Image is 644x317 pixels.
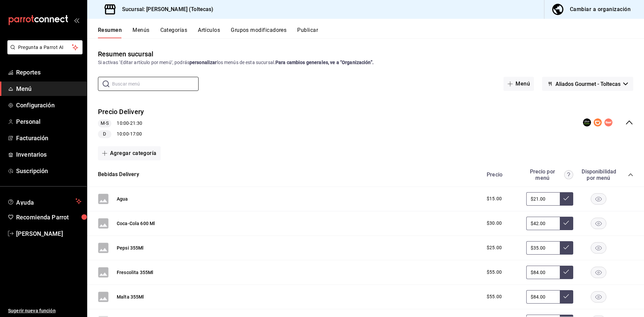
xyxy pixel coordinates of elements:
[487,195,502,202] span: $15.00
[16,166,82,175] span: Suscripción
[16,213,82,222] span: Recomienda Parrot
[112,77,199,91] input: Buscar menú
[100,130,109,138] span: D
[98,146,161,160] button: Agregar categoría
[74,17,79,23] button: open_drawer_menu
[628,172,633,177] button: collapse-category-row
[117,5,213,13] h3: Sucursal: [PERSON_NAME] (Toltecas)
[117,294,144,300] button: Malta 355Ml
[117,269,153,276] button: Frescolita 355Ml
[487,269,502,276] span: $55.00
[16,68,82,77] span: Reportes
[275,60,374,65] strong: Para cambios generales, ve a “Organización”.
[555,81,621,87] span: Aliados Gourmet - Toltecas
[16,229,82,238] span: [PERSON_NAME]
[16,134,82,143] span: Facturación
[526,266,560,279] input: Sin ajuste
[487,220,502,227] span: $30.00
[98,171,139,178] button: Bebidas Delivery
[117,196,128,202] button: Agua
[98,107,144,117] button: Precio Delivery
[8,307,82,314] span: Sugerir nueva función
[5,49,83,56] a: Pregunta a Parrot AI
[190,60,217,65] strong: personalizar
[98,27,644,38] div: navigation tabs
[542,77,633,91] button: Aliados Gourmet - Toltecas
[487,244,502,251] span: $25.00
[526,217,560,230] input: Sin ajuste
[160,27,187,38] button: Categorías
[16,150,82,159] span: Inventarios
[231,27,286,38] button: Grupos modificadores
[18,44,72,51] span: Pregunta a Parrot AI
[198,27,220,38] button: Artículos
[570,5,631,14] div: Cambiar a organización
[16,197,73,205] span: Ayuda
[132,27,149,38] button: Menús
[87,102,644,144] div: collapse-menu-row
[98,119,144,127] div: 10:00 - 21:30
[526,241,560,255] input: Sin ajuste
[526,168,573,181] div: Precio por menú
[297,27,318,38] button: Publicar
[503,77,534,91] button: Menú
[98,49,153,59] div: Resumen sucursal
[582,168,615,181] div: Disponibilidad por menú
[117,245,144,251] button: Pepsi 355Ml
[480,171,523,178] div: Precio
[98,130,144,138] div: 10:00 - 17:00
[16,117,82,126] span: Personal
[7,40,83,54] button: Pregunta a Parrot AI
[487,293,502,300] span: $55.00
[526,192,560,206] input: Sin ajuste
[98,59,633,66] div: Si activas ‘Editar artículo por menú’, podrás los menús de esta sucursal.
[526,290,560,304] input: Sin ajuste
[98,120,111,127] span: M-S
[117,220,155,227] button: Coca-Cola 600 Ml
[98,27,122,38] button: Resumen
[16,84,82,93] span: Menú
[16,101,82,110] span: Configuración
